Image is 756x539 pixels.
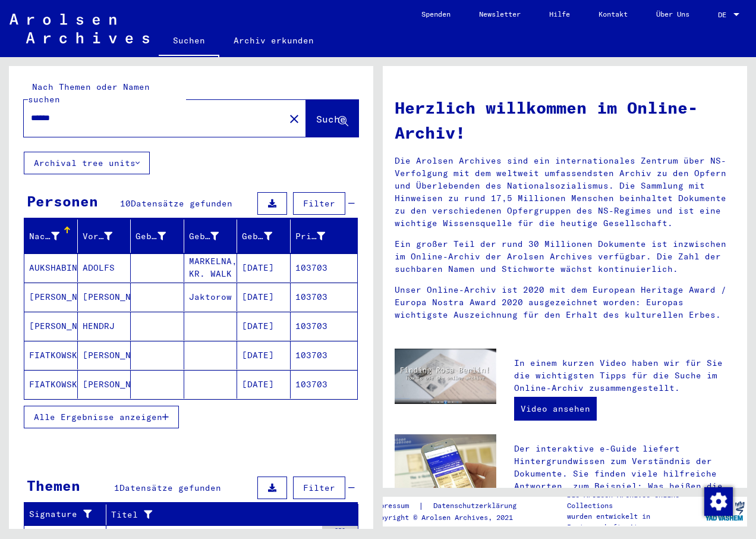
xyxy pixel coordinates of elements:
p: Unser Online-Archiv ist 2020 mit dem European Heritage Award / Europa Nostra Award 2020 ausgezeic... [395,284,735,321]
div: Personen [27,190,98,212]
mat-header-cell: Geburt‏ [184,220,238,253]
a: Impressum [371,500,418,512]
a: Archiv erkunden [219,26,328,55]
span: Datensätze gefunden [119,482,221,493]
div: Geburtsname [136,227,184,246]
mat-cell: ADOLFS [78,253,131,282]
mat-cell: [DATE] [237,370,291,399]
div: Signature [29,508,91,521]
div: Geburtsdatum [242,230,272,243]
mat-header-cell: Prisoner # [291,220,358,253]
img: Zustimmung ändern [704,487,733,516]
mat-cell: 103703 [291,341,358,369]
mat-cell: 103703 [291,312,358,340]
mat-header-cell: Geburtsname [131,220,184,253]
img: video.jpg [395,349,496,404]
mat-cell: FIATKOWSKI [24,341,78,369]
p: In einem kurzen Video haben wir für Sie die wichtigsten Tipps für die Suche im Online-Archiv zusa... [514,357,735,394]
div: 350 [322,526,358,538]
div: Titel [111,505,344,524]
mat-cell: [DATE] [237,283,291,311]
mat-cell: FIATKOWSKI [24,370,78,399]
div: Signature [29,505,106,524]
mat-cell: 103703 [291,370,358,399]
mat-cell: HENDRJ [78,312,131,340]
mat-cell: [PERSON_NAME] [24,312,78,340]
div: Geburtsname [136,230,166,243]
mat-header-cell: Vorname [78,220,131,253]
span: 10 [120,198,131,209]
mat-cell: Jaktorow [184,283,238,311]
div: Geburt‏ [189,227,237,246]
mat-cell: 103703 [291,253,358,282]
button: Clear [282,106,306,130]
div: Prisoner # [295,230,326,243]
button: Filter [293,477,345,499]
a: Suchen [159,26,219,57]
span: Filter [303,198,335,209]
button: Archival tree units [24,152,150,174]
img: yv_logo.png [703,496,747,526]
button: Filter [293,192,345,215]
mat-label: Nach Themen oder Namen suchen [28,82,150,105]
span: Suche [316,113,346,125]
div: | [371,500,531,512]
mat-cell: [PERSON_NAME] [78,341,131,369]
mat-cell: AUKSHABINTS [24,253,78,282]
div: Geburtsdatum [242,227,290,246]
div: Vorname [83,230,113,243]
mat-icon: close [287,112,301,126]
button: Suche [306,100,358,137]
div: Vorname [83,227,131,246]
p: wurden entwickelt in Partnerschaft mit [567,511,701,532]
span: 1 [114,482,119,493]
p: Die Arolsen Archives sind ein internationales Zentrum über NS-Verfolgung mit dem weltweit umfasse... [395,155,735,230]
mat-cell: [DATE] [237,312,291,340]
img: eguide.jpg [395,434,496,502]
mat-cell: [PERSON_NAME] [78,370,131,399]
p: Die Arolsen Archives Online-Collections [567,490,701,511]
p: Der interaktive e-Guide liefert Hintergrundwissen zum Verständnis der Dokumente. Sie finden viele... [514,443,735,518]
span: Datensätze gefunden [131,198,232,209]
mat-cell: [DATE] [237,253,291,282]
button: Alle Ergebnisse anzeigen [24,406,179,428]
mat-header-cell: Geburtsdatum [237,220,291,253]
mat-header-cell: Nachname [24,220,78,253]
a: Datenschutzerklärung [424,500,531,512]
div: Zustimmung ändern [704,487,732,515]
span: Alle Ergebnisse anzeigen [34,412,162,422]
div: Nachname [29,227,77,246]
div: Titel [111,509,329,521]
div: Themen [27,475,80,496]
span: Filter [303,482,335,493]
img: Arolsen_neg.svg [10,14,149,43]
mat-cell: 103703 [291,283,358,311]
mat-cell: [PERSON_NAME] [78,283,131,311]
h1: Herzlich willkommen im Online-Archiv! [395,95,735,145]
p: Copyright © Arolsen Archives, 2021 [371,512,531,523]
p: Ein großer Teil der rund 30 Millionen Dokumente ist inzwischen im Online-Archiv der Arolsen Archi... [395,238,735,275]
a: Video ansehen [514,397,597,421]
mat-cell: MARKELNA, KR. WALK [184,253,238,282]
div: Nachname [29,230,59,243]
mat-cell: [DATE] [237,341,291,369]
div: Geburt‏ [189,230,219,243]
mat-cell: [PERSON_NAME] [24,283,78,311]
span: DE [718,11,731,19]
div: Prisoner # [295,227,344,246]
